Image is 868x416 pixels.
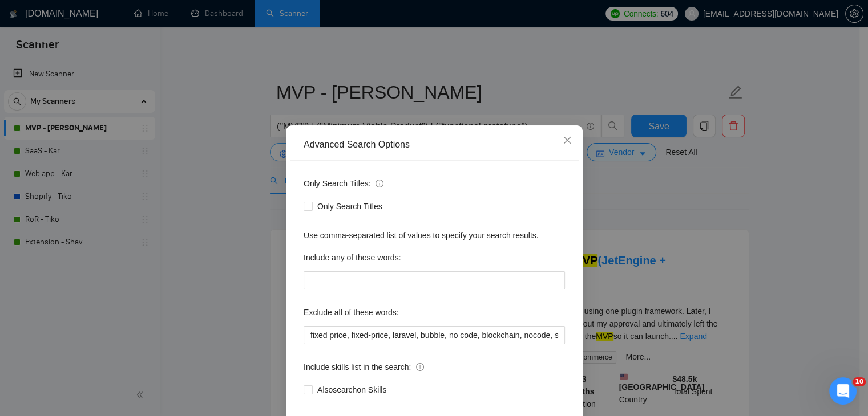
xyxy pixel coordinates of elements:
span: 10 [853,377,866,386]
label: Exclude all of these words: [304,303,399,321]
span: info-circle [376,180,383,187]
span: Only Search Titles [313,200,387,213]
label: Include any of these words: [304,248,401,267]
div: Use comma-separated list of values to specify your search results. [304,229,565,242]
span: close [563,136,572,145]
span: Include skills list in the search: [304,361,424,373]
button: Close [552,125,583,156]
span: Only Search Titles: [304,177,383,190]
div: Advanced Search Options [304,138,565,151]
span: Also search on Skills [313,384,391,396]
iframe: Intercom live chat [829,377,857,405]
span: info-circle [416,363,424,371]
